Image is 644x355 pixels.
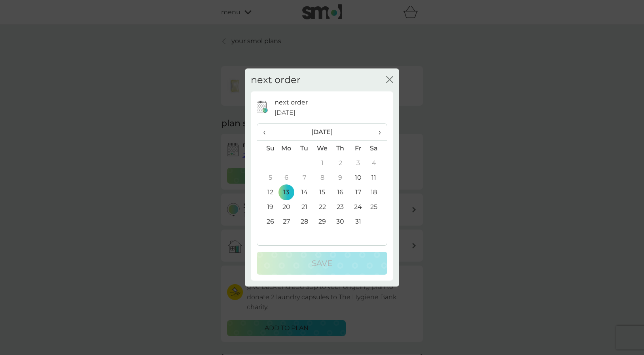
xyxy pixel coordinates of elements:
td: 17 [349,185,367,199]
td: 19 [257,199,277,214]
th: Mo [277,141,295,156]
p: Save [312,257,332,270]
td: 4 [367,156,387,170]
td: 18 [367,185,387,199]
td: 11 [367,170,387,185]
td: 10 [349,170,367,185]
td: 3 [349,156,367,170]
td: 9 [331,170,349,185]
td: 1 [313,156,331,170]
td: 13 [277,185,295,199]
td: 12 [257,185,277,199]
td: 26 [257,214,277,229]
td: 16 [331,185,349,199]
td: 29 [313,214,331,229]
p: next order [275,97,308,108]
th: Su [257,141,277,156]
th: Th [331,141,349,156]
th: Tu [295,141,313,156]
td: 23 [331,199,349,214]
span: › [373,124,381,140]
span: ‹ [263,124,271,140]
td: 24 [349,199,367,214]
td: 27 [277,214,295,229]
td: 14 [295,185,313,199]
th: Sa [367,141,387,156]
th: [DATE] [277,124,367,141]
span: [DATE] [275,108,295,118]
td: 15 [313,185,331,199]
h2: next order [251,74,301,86]
td: 31 [349,214,367,229]
td: 25 [367,199,387,214]
td: 8 [313,170,331,185]
th: We [313,141,331,156]
td: 20 [277,199,295,214]
td: 2 [331,156,349,170]
td: 5 [257,170,277,185]
td: 21 [295,199,313,214]
button: close [386,76,393,84]
td: 28 [295,214,313,229]
td: 7 [295,170,313,185]
td: 22 [313,199,331,214]
th: Fr [349,141,367,156]
td: 30 [331,214,349,229]
button: Save [257,252,387,275]
td: 6 [277,170,295,185]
